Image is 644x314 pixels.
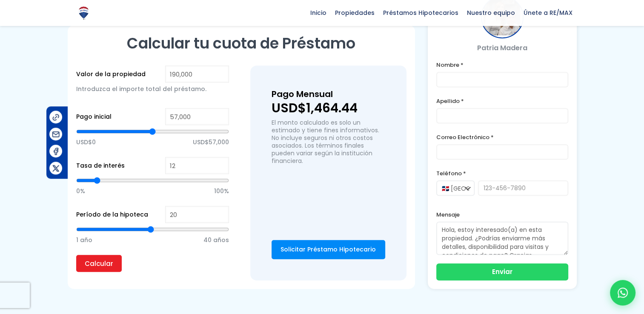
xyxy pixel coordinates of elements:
[436,43,568,53] p: Patria Madera
[272,119,385,165] p: El monto calculado es solo un estimado y tiene fines informativos. No incluye seguros ni otros co...
[76,185,85,197] span: 0%
[76,255,122,272] input: Calcular
[436,60,568,70] label: Nombre *
[52,113,60,122] img: Compartir
[463,6,519,19] span: Nuestro equipo
[76,136,96,148] span: USD$0
[436,222,568,255] textarea: Hola, estoy interesado(a) en esta propiedad. ¿Podrías enviarme más detalles, disponibilidad para ...
[214,185,229,197] span: 100%
[331,6,379,19] span: Propiedades
[76,160,125,171] label: Tasa de interés
[76,111,112,122] label: Pago inicial
[52,164,60,173] img: Compartir
[193,136,229,148] span: USD$57,000
[306,6,331,19] span: Inicio
[379,6,463,19] span: Préstamos Hipotecarios
[436,209,568,220] label: Mensaje
[436,168,568,179] label: Teléfono *
[165,157,229,174] input: %
[436,96,568,106] label: Apellido *
[76,34,406,53] h2: Calcular tu cuota de Préstamo
[52,147,60,156] img: Compartir
[272,240,385,259] a: Solicitar Préstamo Hipotecario
[436,132,568,143] label: Correo Electrónico *
[76,209,148,220] label: Período de la hipoteca
[436,263,568,280] button: Enviar
[272,87,385,102] h3: Pago Mensual
[76,6,91,20] img: Logo de REMAX
[76,234,92,246] span: 1 año
[519,6,577,19] span: Únete a RE/MAX
[272,102,385,114] p: USD$1,464.44
[478,180,568,196] input: 123-456-7890
[165,206,229,223] input: Years
[52,130,60,139] img: Compartir
[203,234,229,246] span: 40 años
[76,85,206,93] span: Introduzca el importe total del préstamo.
[165,108,229,125] input: RD$
[76,69,146,80] label: Valor de la propiedad
[165,66,229,83] input: RD$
